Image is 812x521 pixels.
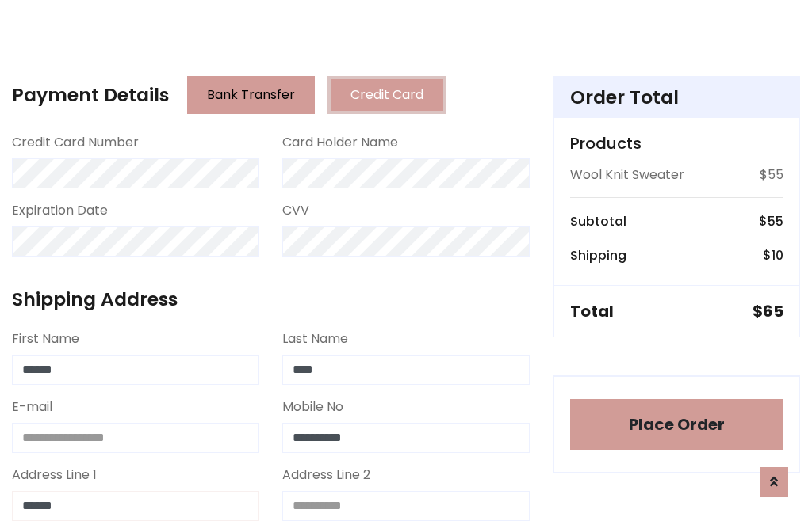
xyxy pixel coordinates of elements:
[282,133,398,152] label: Card Holder Name
[570,399,783,450] button: Place Order
[759,214,783,229] h6: $
[763,248,783,263] h6: $
[12,466,97,485] label: Address Line 1
[187,76,315,114] button: Bank Transfer
[12,329,79,348] label: First Name
[12,288,530,310] h4: Shipping Address
[327,76,446,114] button: Credit Card
[570,86,783,108] h4: Order Total
[763,300,783,322] span: 65
[282,201,309,220] label: CVV
[760,165,783,184] p: $55
[772,246,783,264] span: 10
[570,165,684,184] p: Wool Knit Sweater
[768,212,783,230] span: 55
[12,133,139,152] label: Credit Card Number
[12,397,52,416] label: E-mail
[12,201,108,220] label: Expiration Date
[12,84,169,106] h4: Payment Details
[570,302,614,321] h5: Total
[570,248,626,263] h6: Shipping
[282,466,370,485] label: Address Line 2
[570,134,783,153] h5: Products
[282,397,343,416] label: Mobile No
[282,329,348,348] label: Last Name
[570,214,626,229] h6: Subtotal
[753,302,783,321] h5: $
